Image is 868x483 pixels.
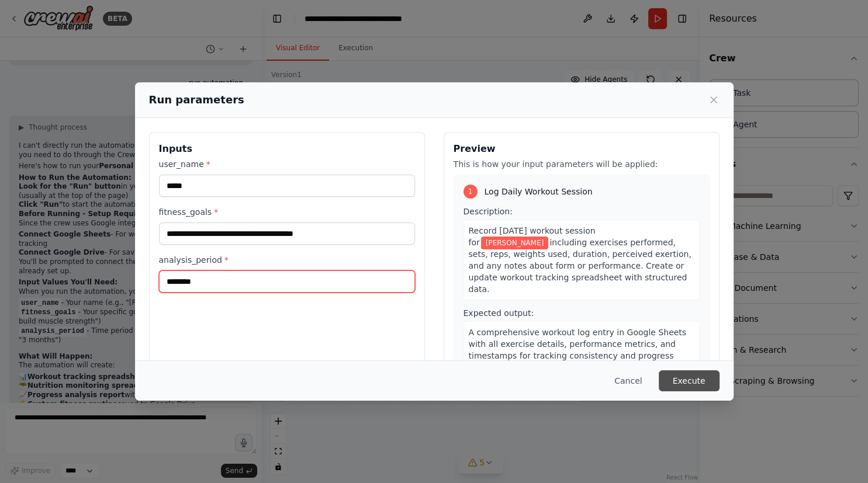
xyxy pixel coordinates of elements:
span: Variable: user_name [481,237,549,249]
button: Cancel [605,370,651,391]
label: fitness_goals [159,206,415,218]
h3: Preview [454,142,710,156]
span: including exercises performed, sets, reps, weights used, duration, perceived exertion, and any no... [469,238,691,294]
span: Expected output: [464,308,534,318]
h3: Inputs [159,142,415,156]
h2: Run parameters [149,92,244,108]
span: Description: [464,207,513,216]
button: Execute [659,370,720,391]
label: analysis_period [159,254,415,266]
span: Log Daily Workout Session [485,186,593,197]
span: Record [DATE] workout session for [469,226,596,247]
div: 1 [464,185,478,199]
span: A comprehensive workout log entry in Google Sheets with all exercise details, performance metrics... [469,328,687,372]
label: user_name [159,158,415,170]
p: This is how your input parameters will be applied: [454,158,710,170]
